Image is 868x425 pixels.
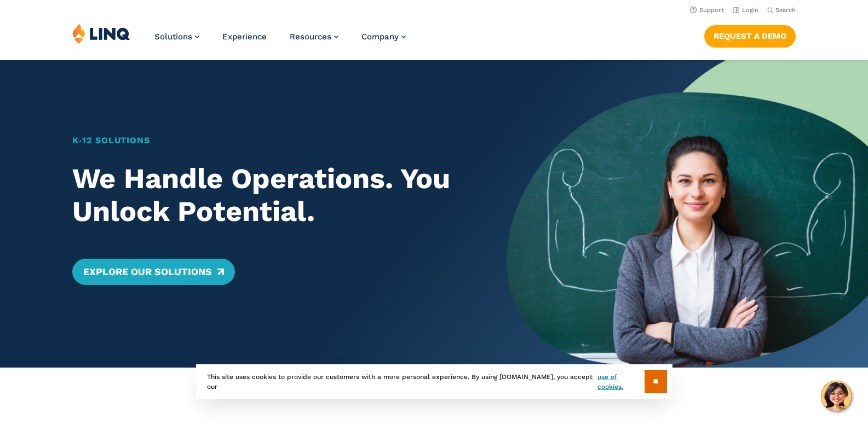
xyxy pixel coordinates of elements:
h1: K‑12 Solutions [72,134,471,147]
span: Search [775,7,796,14]
a: use of cookies. [597,372,644,392]
span: Solutions [154,32,192,42]
img: LINQ | K‑12 Software [72,23,130,44]
a: Explore Our Solutions [72,259,235,285]
a: Resources [290,32,338,42]
button: Hello, have a question? Let’s chat. [821,381,852,411]
span: Company [361,32,399,42]
div: This site uses cookies to provide our customers with a more personal experience. By using [DOMAIN... [196,364,672,399]
button: Open Search Bar [767,6,796,14]
a: Request a Demo [704,25,796,47]
span: Resources [290,32,331,42]
a: Experience [222,32,267,42]
h2: We Handle Operations. You Unlock Potential. [72,162,471,228]
a: Company [361,32,406,42]
nav: Button Navigation [704,23,796,47]
a: Support [690,7,724,14]
img: Home Banner [507,60,868,368]
nav: Primary Navigation [154,23,406,59]
a: Solutions [154,32,199,42]
a: Login [733,7,758,14]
